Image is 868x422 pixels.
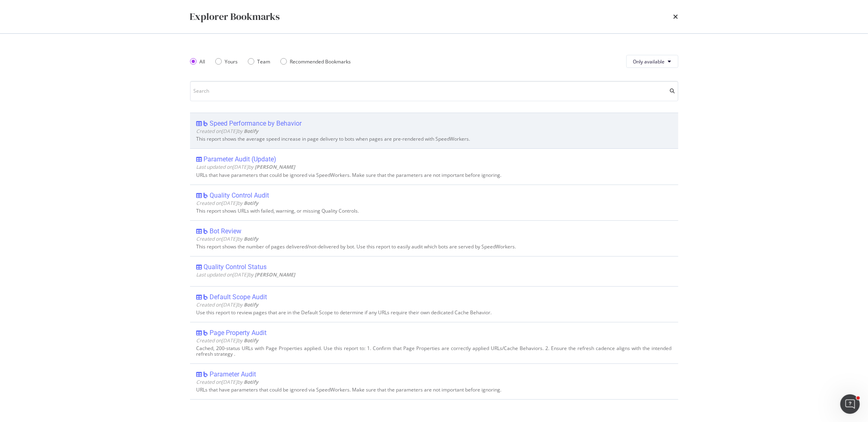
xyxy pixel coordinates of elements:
span: Created on [DATE] by [197,200,259,207]
span: Only available [633,58,665,65]
div: Page Property Audit [210,329,267,337]
div: Cached, 200-status URLs with Page Properties applied. Use this report to: 1. Confirm that Page Pr... [197,346,672,357]
div: This report shows URLs with failed, warning, or missing Quality Controls. [197,208,672,214]
span: Created on [DATE] by [197,301,259,308]
iframe: Intercom live chat [840,394,860,414]
button: Only available [626,55,678,68]
b: Botify [244,200,259,207]
input: Search [190,81,678,101]
div: All [200,58,206,65]
div: Parameter Audit (Update) [204,155,277,163]
span: Created on [DATE] by [197,378,259,385]
span: Created on [DATE] by [197,235,259,242]
b: Botify [244,301,259,308]
div: All [190,58,206,65]
b: Botify [244,235,259,242]
div: Recommended Bookmarks [290,58,351,65]
b: Botify [244,128,259,135]
div: Quality Control Audit [210,191,269,200]
div: URLs that have parameters that could be ignored via SpeedWorkers. Make sure that the parameters a... [197,387,672,393]
div: Use this report to review pages that are in the Default Scope to determine if any URLs require th... [197,310,672,315]
b: Botify [244,337,259,344]
div: This report shows the number of pages delivered/not-delivered by bot. Use this report to easily a... [197,244,672,250]
div: Team [248,58,271,65]
div: Bot Review [210,227,242,235]
span: Last updated on [DATE] by [197,271,295,278]
b: [PERSON_NAME] [255,163,295,170]
div: URLs that have parameters that could be ignored via SpeedWorkers. Make sure that the parameters a... [197,172,672,178]
div: Quality Control Status [204,263,267,271]
span: Last updated on [DATE] by [197,163,295,170]
div: Default Scope Audit [210,293,267,301]
div: Yours [225,58,238,65]
span: Created on [DATE] by [197,128,259,135]
b: [PERSON_NAME] [255,271,295,278]
div: Recommended Bookmarks [280,58,351,65]
div: Yours [215,58,238,65]
div: Speed Performance by Behavior [210,120,302,128]
div: Explorer Bookmarks [190,10,280,24]
b: Botify [244,378,259,385]
div: times [673,10,678,24]
div: This report shows the average speed increase in page delivery to bots when pages are pre-rendered... [197,136,672,142]
span: Created on [DATE] by [197,337,259,344]
div: Parameter Audit [210,370,256,378]
div: Team [258,58,271,65]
